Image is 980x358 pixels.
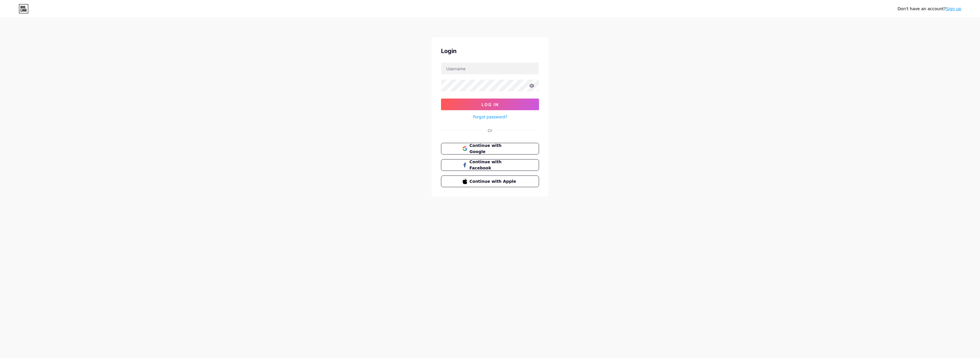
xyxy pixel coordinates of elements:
button: Continue with Facebook [441,159,539,171]
div: Login [441,47,539,55]
span: Continue with Facebook [470,159,518,171]
span: Log In [482,102,499,107]
div: Don't have an account? [897,6,961,12]
button: Log In [441,99,539,110]
a: Forgot password? [473,114,507,120]
span: Continue with Google [470,143,518,155]
input: Username [441,63,539,74]
button: Continue with Google [441,143,539,155]
button: Continue with Apple [441,176,539,187]
div: Or [488,127,492,134]
span: Continue with Apple [470,178,518,185]
a: Sign up [946,6,961,11]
